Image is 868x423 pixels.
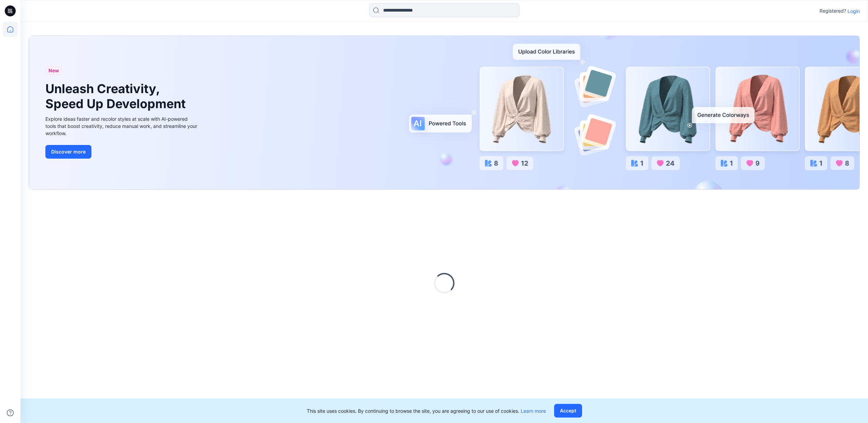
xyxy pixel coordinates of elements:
[820,7,846,15] p: Registered?
[307,407,546,414] p: This site uses cookies. By continuing to browse the site, you are agreeing to our use of cookies.
[45,145,199,159] a: Discover more
[45,145,91,159] button: Discover more
[521,408,546,414] a: Learn more
[45,115,199,137] div: Explore ideas faster and recolor styles at scale with AI-powered tools that boost creativity, red...
[48,67,59,75] span: New
[848,8,860,15] p: Login
[554,404,582,418] button: Accept
[45,82,189,111] h1: Unleash Creativity, Speed Up Development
